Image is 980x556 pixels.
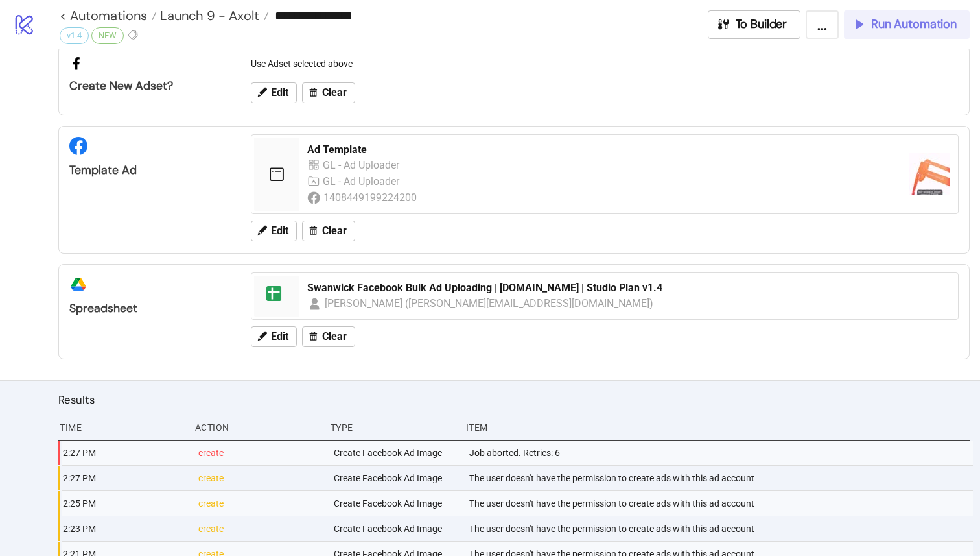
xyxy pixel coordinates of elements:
div: Job aborted. Retries: 6 [468,441,973,465]
div: The user doesn't have the permission to create ads with this ad account [468,466,973,490]
div: GL - Ad Uploader [323,173,402,189]
div: Time [58,415,185,440]
div: NEW [91,27,124,44]
button: Edit [251,326,297,347]
div: Action [194,415,320,440]
div: [PERSON_NAME] ([PERSON_NAME][EMAIL_ADDRESS][DOMAIN_NAME]) [325,295,654,311]
button: Clear [302,82,355,103]
div: Create new adset? [69,79,229,93]
div: create [197,491,323,516]
div: Use Adset selected above [246,51,964,76]
span: To Builder [736,17,787,32]
button: Clear [302,221,355,241]
span: Clear [322,87,347,99]
span: Edit [271,225,288,237]
span: Run Automation [871,17,957,32]
button: Edit [251,221,297,241]
a: Launch 9 - Axolt [157,9,269,22]
div: Swanwick Facebook Bulk Ad Uploading | [DOMAIN_NAME] | Studio Plan v1.4 [307,281,950,295]
div: 2:25 PM [62,491,188,516]
div: Spreadsheet [69,301,229,316]
span: Clear [322,331,347,343]
div: The user doesn't have the permission to create ads with this ad account [468,516,973,541]
span: Edit [271,331,288,343]
div: Template Ad [69,163,229,178]
button: To Builder [708,10,801,39]
a: < Automations [60,9,157,22]
h2: Results [58,391,970,408]
div: 2:27 PM [62,466,188,490]
span: Edit [271,87,288,99]
div: Create Facebook Ad Image [332,466,459,490]
button: ... [806,10,839,39]
div: Item [465,415,970,440]
div: The user doesn't have the permission to create ads with this ad account [468,491,973,516]
div: create [197,516,323,541]
div: GL - Ad Uploader [323,157,402,173]
div: 1408449199224200 [323,189,419,206]
button: Clear [302,326,355,347]
div: Create Facebook Ad Image [332,441,459,465]
img: https://scontent-fra5-2.xx.fbcdn.net/v/t15.13418-10/451688032_7975053459228511_413323376232325462... [909,153,950,195]
div: create [197,441,323,465]
div: Create Facebook Ad Image [332,516,459,541]
div: create [197,466,323,490]
div: Type [329,415,456,440]
div: v1.4 [60,27,89,44]
button: Run Automation [844,10,970,39]
div: Create Facebook Ad Image [332,491,459,516]
div: 2:23 PM [62,516,188,541]
button: Edit [251,82,297,103]
div: 2:27 PM [62,441,188,465]
span: Launch 9 - Axolt [157,7,259,24]
span: Clear [322,225,347,237]
div: Ad Template [307,143,898,157]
